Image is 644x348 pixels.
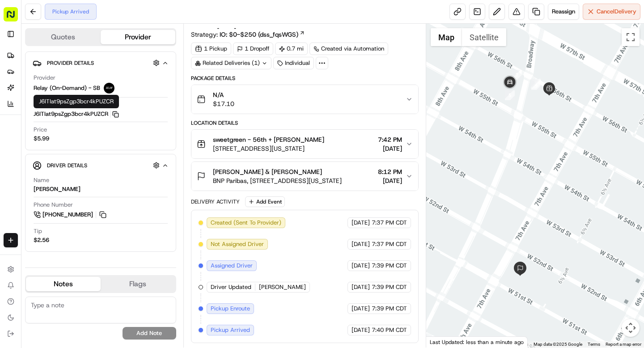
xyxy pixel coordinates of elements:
[23,58,148,67] input: Clear
[9,36,163,50] p: Welcome 👋
[352,283,370,291] span: [DATE]
[34,201,73,209] span: Phone Number
[72,172,147,188] a: 💻API Documentation
[101,277,175,291] button: Flags
[18,176,68,185] span: Knowledge Base
[372,240,407,248] span: 7:37 PM CDT
[9,9,27,27] img: Nash
[191,198,240,205] div: Delivery Activity
[220,30,305,39] a: IO: $0-$250 (dss_fqsWGS)
[34,110,119,118] button: J6ITIat9psZgp3bcr4kPUZCR
[213,144,324,153] span: [STREET_ADDRESS][US_STATE]
[273,57,314,69] div: Individual
[191,130,418,158] button: sweetgreen - 56th + [PERSON_NAME][STREET_ADDRESS][US_STATE]7:42 PM[DATE]
[431,28,462,46] button: Show street map
[34,210,108,220] a: [PHONE_NUMBER]
[191,85,418,114] button: N/A$17.10
[531,80,541,90] div: 4
[372,305,407,313] span: 7:39 PM CDT
[34,227,42,235] span: Tip
[191,162,418,191] button: [PERSON_NAME] & [PERSON_NAME]BNP Paribas, [STREET_ADDRESS][US_STATE]8:12 PM[DATE]
[211,240,264,248] span: Not Assigned Driver
[597,8,636,16] span: Cancel Delivery
[47,162,87,169] span: Driver Details
[34,176,49,184] span: Name
[259,283,306,291] span: [PERSON_NAME]
[220,30,298,39] span: IO: $0-$250 (dss_fqsWGS)
[372,326,407,334] span: 7:40 PM CDT
[101,30,175,44] button: Provider
[531,79,541,89] div: 3
[104,83,114,93] img: relay_logo_black.png
[34,236,49,244] div: $2.56
[352,240,370,248] span: [DATE]
[378,176,402,185] span: [DATE]
[428,336,458,348] img: Google
[34,135,49,143] span: $5.99
[213,135,324,144] span: sweetgreen - 56th + [PERSON_NAME]
[622,28,640,46] button: Toggle fullscreen view
[211,305,250,313] span: Pickup Enroute
[352,219,370,227] span: [DATE]
[309,42,388,55] a: Created via Automation
[9,85,25,102] img: 1736555255976-a54dd68f-1ca7-489b-9aae-adbdc363a1c4
[63,197,108,204] a: Powered byPylon
[622,319,640,337] button: Map camera controls
[34,185,80,193] div: [PERSON_NAME]
[378,167,402,176] span: 8:12 PM
[588,342,600,347] a: Terms (opens in new tab)
[378,144,402,153] span: [DATE]
[42,211,93,219] span: [PHONE_NUMBER]
[191,119,419,127] div: Location Details
[139,115,163,125] button: See all
[378,135,402,144] span: 7:42 PM
[191,57,271,69] div: Related Deliveries (1)
[211,219,281,227] span: Created (Sent To Provider)
[352,305,370,313] span: [DATE]
[5,172,72,188] a: 📗Knowledge Base
[34,84,100,92] span: Relay (On-Demand) - SB
[352,326,370,334] span: [DATE]
[128,139,147,146] span: [DATE]
[505,90,515,100] div: 5
[372,283,407,291] span: 7:39 PM CDT
[213,90,234,99] span: N/A
[213,176,342,185] span: BNP Paribas, [STREET_ADDRESS][US_STATE]
[213,99,234,108] span: $17.10
[34,74,55,82] span: Provider
[211,283,251,291] span: Driver Updated
[426,336,528,348] div: Last Updated: less than a minute ago
[191,75,419,82] div: Package Details
[9,116,60,123] div: Past conversations
[534,342,582,347] span: Map data ©2025 Google
[372,219,407,227] span: 7:37 PM CDT
[34,126,47,134] span: Price
[30,85,147,94] div: Start new chat
[9,177,16,184] div: 📗
[211,262,253,270] span: Assigned Driver
[26,277,101,291] button: Notes
[512,70,522,80] div: 2
[352,262,370,270] span: [DATE]
[33,55,169,70] button: Provider Details
[583,4,640,20] button: CancelDelivery
[76,177,83,184] div: 💻
[233,42,273,55] div: 1 Dropoff
[152,88,163,99] button: Start new chat
[191,42,231,55] div: 1 Pickup
[213,167,322,176] span: [PERSON_NAME] & [PERSON_NAME]
[191,30,305,39] div: Strategy:
[85,176,144,185] span: API Documentation
[33,158,169,173] button: Driver Details
[548,4,579,20] button: Reassign
[9,130,23,144] img: Mat Toderenczuk de la Barba (they/them)
[30,94,113,102] div: We're available if you need us!
[245,196,285,207] button: Add Event
[123,139,127,146] span: •
[89,198,108,204] span: Pylon
[211,326,250,334] span: Pickup Arrived
[34,95,119,108] div: J6ITIat9psZgp3bcr4kPUZCR
[372,262,407,270] span: 7:39 PM CDT
[26,30,101,44] button: Quotes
